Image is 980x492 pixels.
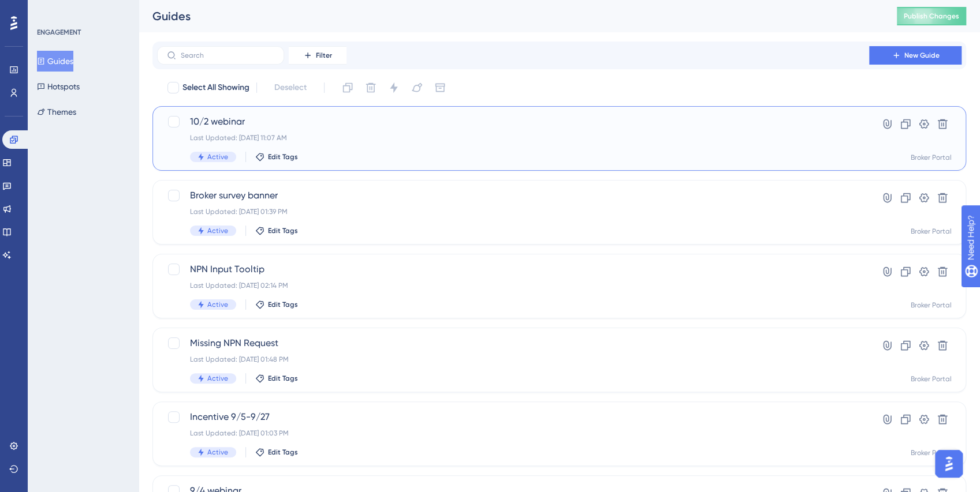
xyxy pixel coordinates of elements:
[190,410,836,424] span: Incentive 9/5-9/27
[904,51,940,60] span: New Guide
[268,226,298,235] span: Edit Tags
[268,374,298,383] span: Edit Tags
[268,300,298,309] span: Edit Tags
[27,3,72,17] span: Need Help?
[255,374,298,383] button: Edit Tags
[37,51,73,72] button: Guides
[190,207,836,216] div: Last Updated: [DATE] 01:39 PM
[190,262,836,276] span: NPN Input Tooltip
[316,51,332,60] span: Filter
[190,281,836,290] div: Last Updated: [DATE] 02:14 PM
[207,374,228,383] span: Active
[255,226,298,235] button: Edit Tags
[207,300,228,309] span: Active
[181,51,274,59] input: Search
[911,301,952,310] div: Broker Portal
[190,429,836,438] div: Last Updated: [DATE] 01:03 PM
[911,227,952,236] div: Broker Portal
[207,226,228,235] span: Active
[268,152,298,162] span: Edit Tags
[190,355,836,364] div: Last Updated: [DATE] 01:48 PM
[190,115,836,129] span: 10/2 webinar
[268,448,298,457] span: Edit Tags
[904,12,959,21] span: Publish Changes
[289,46,346,65] button: Filter
[37,76,80,97] button: Hotspots
[869,46,962,65] button: New Guide
[190,336,836,350] span: Missing NPN Request
[37,102,76,122] button: Themes
[37,28,81,37] div: ENGAGEMENT
[152,8,868,24] div: Guides
[190,133,836,142] div: Last Updated: [DATE] 11:07 AM
[182,81,249,95] span: Select All Showing
[255,448,298,457] button: Edit Tags
[911,153,952,162] div: Broker Portal
[911,448,952,457] div: Broker Portal
[207,448,228,457] span: Active
[897,7,966,25] button: Publish Changes
[264,77,317,98] button: Deselect
[190,189,836,202] span: Broker survey banner
[255,300,298,309] button: Edit Tags
[255,152,298,162] button: Edit Tags
[274,81,307,95] span: Deselect
[207,152,228,162] span: Active
[911,374,952,384] div: Broker Portal
[931,446,966,481] iframe: UserGuiding AI Assistant Launcher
